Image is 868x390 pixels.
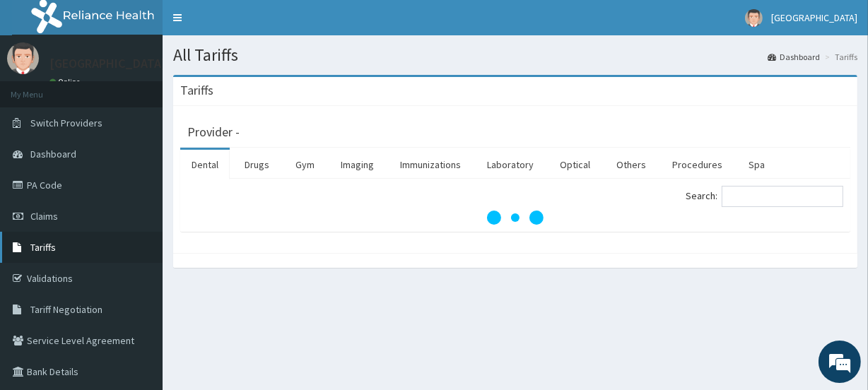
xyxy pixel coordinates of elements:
a: Online [49,77,83,87]
p: [GEOGRAPHIC_DATA] [49,57,166,70]
span: Tariff Negotiation [30,303,102,316]
li: Tariffs [821,51,857,63]
h3: Tariffs [180,84,213,97]
a: Spa [737,150,776,179]
a: Laboratory [476,150,545,179]
span: Switch Providers [30,117,102,129]
a: Imaging [329,150,385,179]
svg: audio-loading [487,189,544,246]
a: Drugs [233,150,281,179]
a: Immunizations [389,150,472,179]
span: Claims [30,210,58,223]
a: Others [605,150,657,179]
img: User Image [745,9,763,27]
span: Tariffs [30,241,56,254]
span: [GEOGRAPHIC_DATA] [771,11,857,24]
a: Dental [180,150,230,179]
input: Search: [722,186,843,207]
h3: Provider - [187,126,240,138]
span: Dashboard [30,148,76,160]
a: Procedures [661,150,734,179]
h1: All Tariffs [173,46,857,64]
img: User Image [7,42,39,74]
a: Optical [549,150,602,179]
label: Search: [686,186,843,207]
a: Gym [284,150,326,179]
a: Dashboard [768,51,820,63]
